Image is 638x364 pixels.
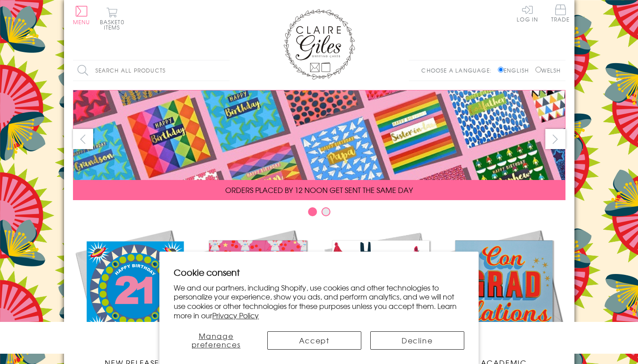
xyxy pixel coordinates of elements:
[73,18,90,26] span: Menu
[104,18,124,31] span: 0 items
[308,207,317,216] button: Carousel Page 1 (Current Slide)
[370,331,464,350] button: Decline
[73,207,565,221] div: Carousel Pagination
[73,6,90,25] button: Menu
[551,4,570,24] a: Trade
[174,331,258,350] button: Manage preferences
[100,7,124,30] button: Basket0 items
[225,184,413,195] span: ORDERS PLACED BY 12 NOON GET SENT THE SAME DAY
[212,310,259,321] a: Privacy Policy
[174,266,464,278] h2: Cookie consent
[421,66,496,74] p: Choose a language:
[73,129,93,149] button: prev
[221,60,230,81] input: Search
[517,4,538,22] a: Log In
[498,66,533,74] label: English
[535,67,541,73] input: Welsh
[283,9,355,80] img: Claire Giles Greetings Cards
[551,4,570,22] span: Trade
[267,331,361,350] button: Accept
[498,67,504,73] input: English
[535,66,561,74] label: Welsh
[174,283,464,320] p: We and our partners, including Shopify, use cookies and other technologies to personalize your ex...
[321,207,330,216] button: Carousel Page 2
[545,129,565,149] button: next
[73,60,230,81] input: Search all products
[192,330,241,350] span: Manage preferences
